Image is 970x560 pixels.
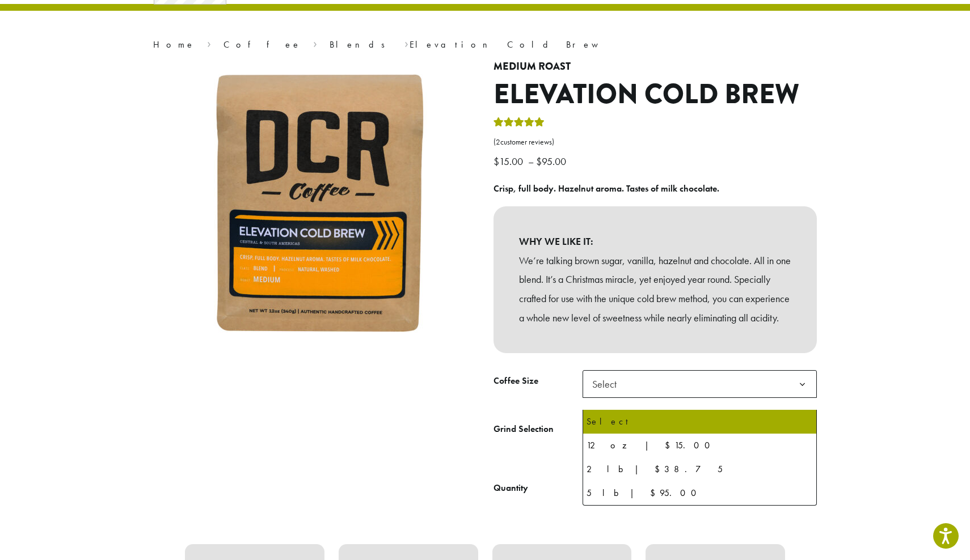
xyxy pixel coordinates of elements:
span: › [404,34,408,52]
a: Home [153,39,195,50]
bdi: 15.00 [494,155,526,168]
span: Select [588,373,628,395]
span: $ [494,155,499,168]
span: $ [536,155,542,168]
h4: Medium Roast [494,61,817,73]
h1: Elevation Cold Brew [494,78,817,111]
a: (2customer reviews) [494,137,817,148]
a: Blends [330,39,393,50]
a: Coffee [223,39,301,50]
div: Rated 5.00 out of 5 [494,116,545,133]
div: 2 lb | $38.75 [587,461,813,478]
span: › [313,34,317,52]
p: We’re talking brown sugar, vanilla, hazelnut and chocolate. All in one blend. It’s a Christmas mi... [519,251,791,328]
b: WHY WE LIKE IT: [519,232,791,251]
span: › [207,34,211,52]
label: Grind Selection [494,421,583,438]
div: Quantity [494,481,528,495]
span: – [528,155,534,168]
b: Crisp, full body. Hazelnut aroma. Tastes of milk chocolate. [494,183,719,194]
li: Select [583,410,816,434]
span: Select [583,370,817,398]
label: Coffee Size [494,373,583,389]
div: 12 oz | $15.00 [587,437,813,454]
bdi: 95.00 [536,155,569,168]
nav: Breadcrumb [153,38,817,52]
span: 2 [496,137,500,147]
div: 5 lb | $95.00 [587,485,813,502]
